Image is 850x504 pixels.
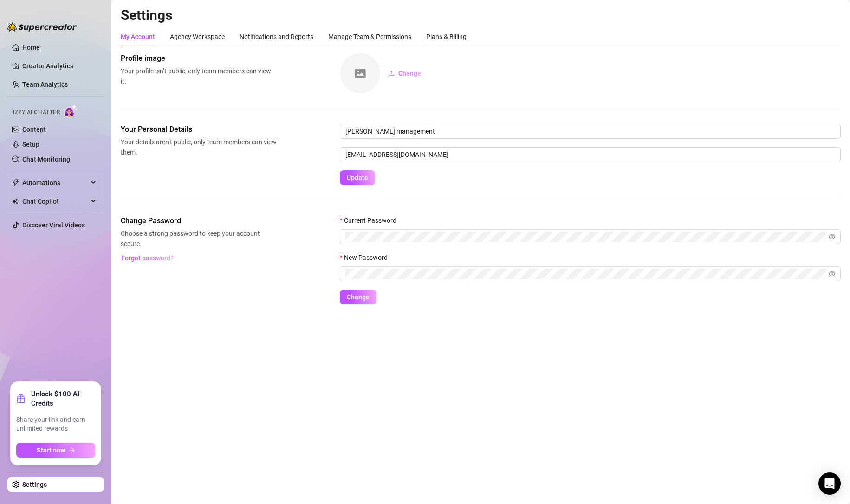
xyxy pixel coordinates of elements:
[829,233,835,240] span: eye-invisible
[22,481,47,488] a: Settings
[16,443,95,458] button: Start nowarrow-right
[340,147,841,162] input: Enter new email
[22,175,88,190] span: Automations
[13,108,60,117] span: Izzy AI Chatter
[69,447,75,453] span: arrow-right
[22,221,85,229] a: Discover Viral Videos
[818,472,841,495] div: Open Intercom Messenger
[7,22,77,32] img: logo-BBDzfeDw.svg
[240,32,313,42] div: Notifications and Reports
[340,53,380,93] img: square-placeholder.png
[426,32,467,42] div: Plans & Billing
[121,53,277,64] span: Profile image
[31,389,95,408] strong: Unlock $100 AI Credits
[12,198,18,205] img: Chat Copilot
[340,290,376,304] button: Change
[347,293,370,301] span: Change
[121,228,277,249] span: Choose a strong password to keep your account secure.
[64,104,78,118] img: AI Chatter
[340,215,402,226] label: Current Password
[121,215,277,226] span: Change Password
[170,32,225,42] div: Agency Workspace
[388,70,395,77] span: upload
[340,252,394,263] label: New Password
[121,32,155,42] div: My Account
[398,70,421,77] span: Change
[22,44,40,51] a: Home
[345,232,827,242] input: Current Password
[22,81,68,88] a: Team Analytics
[345,269,827,279] input: New Password
[22,194,88,209] span: Chat Copilot
[121,6,841,24] h2: Settings
[829,271,835,277] span: eye-invisible
[381,66,428,81] button: Change
[121,66,277,86] span: Your profile isn’t public, only team members can view it.
[121,137,277,157] span: Your details aren’t public, only team members can view them.
[37,446,65,454] span: Start now
[328,32,411,42] div: Manage Team & Permissions
[22,141,39,148] a: Setup
[121,124,277,135] span: Your Personal Details
[121,254,174,262] span: Forgot password?
[22,155,70,163] a: Chat Monitoring
[121,251,174,265] button: Forgot password?
[347,174,368,181] span: Update
[12,179,19,187] span: thunderbolt
[340,170,375,185] button: Update
[22,58,97,73] a: Creator Analytics
[340,124,841,139] input: Enter name
[16,394,26,403] span: gift
[22,126,46,133] a: Content
[16,415,95,433] span: Share your link and earn unlimited rewards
